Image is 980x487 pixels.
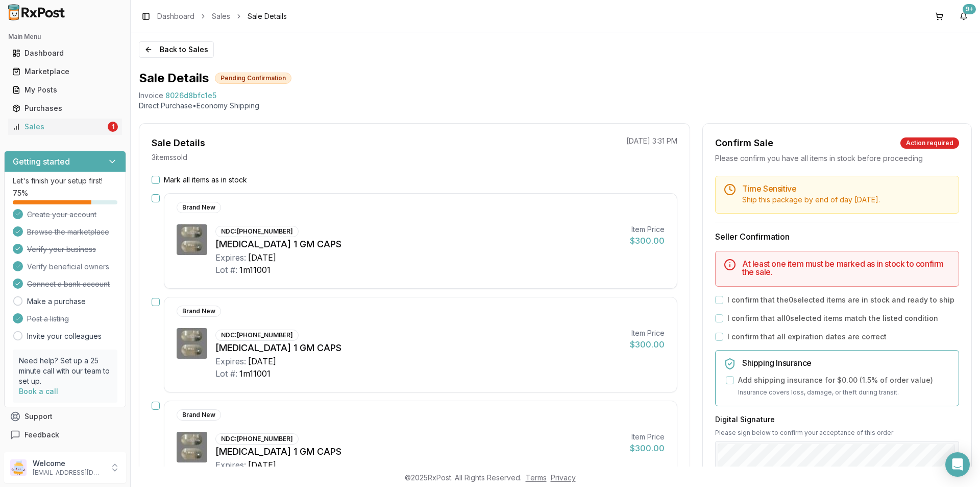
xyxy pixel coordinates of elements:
[13,188,28,198] span: 75 %
[715,136,773,150] div: Confirm Sale
[12,122,106,132] div: Sales
[4,4,69,20] img: RxPost Logo
[27,296,86,307] a: Make a purchase
[27,244,96,254] span: Verify your business
[215,341,622,355] div: [MEDICAL_DATA] 1 GM CAPS
[630,328,665,338] div: Item Price
[963,4,976,14] div: 9+
[626,136,677,146] p: [DATE] 3:31 PM
[4,407,126,426] button: Support
[152,136,205,150] div: Sale Details
[239,264,271,276] div: 1m11001
[551,473,576,482] a: Privacy
[177,224,207,255] img: Vascepa 1 GM CAPS
[27,227,109,237] span: Browse the marketplace
[4,63,126,80] button: Marketplace
[8,44,122,62] a: Dashboard
[742,260,950,276] h5: At least one item must be marked as in stock to confirm the sale.
[139,41,214,58] button: Back to Sales
[215,367,237,380] div: Lot #:
[738,387,950,398] p: Insurance covers loss, damage, or theft during transit.
[215,330,299,341] div: NDC: [PHONE_NUMBER]
[215,433,299,445] div: NDC: [PHONE_NUMBER]
[24,430,59,440] span: Feedback
[212,11,230,21] a: Sales
[8,62,122,81] a: Marketplace
[215,73,291,84] div: Pending Confirmation
[215,237,622,251] div: [MEDICAL_DATA] 1 GM CAPS
[19,387,58,396] a: Book a call
[12,48,118,58] div: Dashboard
[33,458,104,469] p: Welcome
[248,251,276,264] div: [DATE]
[248,459,276,471] div: [DATE]
[526,473,547,482] a: Terms
[4,119,126,135] button: Sales1
[630,224,665,235] div: Item Price
[630,235,665,247] div: $300.00
[8,33,122,41] h2: Main Menu
[4,82,126,98] button: My Posts
[4,100,126,117] button: Purchases
[738,375,933,385] label: Add shipping insurance for $0.00 ( 1.5 % of order value)
[742,195,880,204] span: Ship this package by end of day [DATE] .
[900,137,959,149] div: Action required
[177,328,207,359] img: Vascepa 1 GM CAPS
[177,432,207,462] img: Vascepa 1 GM CAPS
[27,279,110,289] span: Connect a bank account
[10,459,27,476] img: User avatar
[742,184,950,193] h5: Time Sensitive
[955,8,972,25] button: 9+
[215,251,246,264] div: Expires:
[215,459,246,471] div: Expires:
[215,226,299,237] div: NDC: [PHONE_NUMBER]
[715,429,959,437] p: Please sign below to confirm your acceptance of this order
[630,432,665,442] div: Item Price
[742,359,950,367] h5: Shipping Insurance
[715,414,959,425] h3: Digital Signature
[139,101,972,111] p: Direct Purchase • Economy Shipping
[165,90,216,101] span: 8026d8bfc1e5
[12,103,118,113] div: Purchases
[945,452,970,477] div: Open Intercom Messenger
[630,442,665,454] div: $300.00
[4,45,126,61] button: Dashboard
[727,313,938,323] label: I confirm that all 0 selected items match the listed condition
[152,152,187,163] p: 3 item s sold
[27,262,109,272] span: Verify beneficial owners
[177,202,221,213] div: Brand New
[27,331,102,341] a: Invite your colleagues
[157,11,287,21] nav: breadcrumb
[139,90,163,101] div: Invoice
[27,210,96,220] span: Create your account
[139,70,209,86] h1: Sale Details
[108,122,118,132] div: 1
[715,230,959,243] h3: Seller Confirmation
[177,409,221,421] div: Brand New
[715,153,959,164] div: Please confirm you have all items in stock before proceeding
[4,426,126,444] button: Feedback
[27,314,69,324] span: Post a listing
[248,11,287,21] span: Sale Details
[8,81,122,99] a: My Posts
[13,155,70,168] h3: Getting started
[8,118,122,136] a: Sales1
[727,295,954,305] label: I confirm that the 0 selected items are in stock and ready to ship
[727,332,887,342] label: I confirm that all expiration dates are correct
[215,264,237,276] div: Lot #:
[630,338,665,351] div: $300.00
[8,99,122,118] a: Purchases
[33,469,104,477] p: [EMAIL_ADDRESS][DOMAIN_NAME]
[12,85,118,95] div: My Posts
[13,176,117,186] p: Let's finish your setup first!
[239,367,271,380] div: 1m11001
[248,355,276,367] div: [DATE]
[12,66,118,77] div: Marketplace
[19,356,111,386] p: Need help? Set up a 25 minute call with our team to set up.
[177,306,221,317] div: Brand New
[215,445,622,459] div: [MEDICAL_DATA] 1 GM CAPS
[164,175,247,185] label: Mark all items as in stock
[157,11,194,21] a: Dashboard
[215,355,246,367] div: Expires:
